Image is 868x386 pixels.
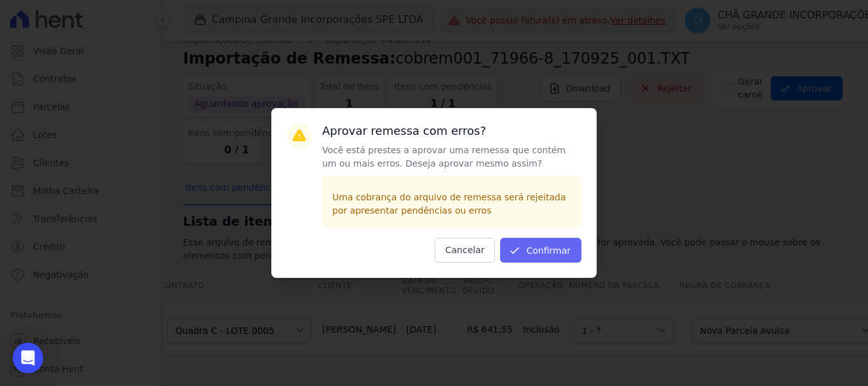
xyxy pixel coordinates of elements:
p: Você está prestes a aprovar uma remessa que contém um ou mais erros. Deseja aprovar mesmo assim? [322,144,581,170]
button: Cancelar [435,238,496,263]
button: Confirmar [500,238,581,263]
h3: Aprovar remessa com erros? [322,123,581,139]
div: Open Intercom Messenger [13,343,43,373]
p: Uma cobrança do arquivo de remessa será rejeitada por apresentar pendências ou erros [332,191,571,217]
